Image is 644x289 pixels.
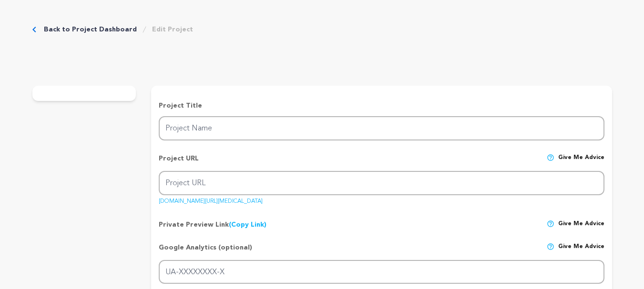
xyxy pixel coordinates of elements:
[558,154,604,171] span: Give me advice
[547,154,554,161] img: help-circle.svg
[558,243,604,260] span: Give me advice
[159,116,604,140] input: Project Name
[152,25,193,34] a: Edit Project
[159,195,263,204] a: [DOMAIN_NAME][URL][MEDICAL_DATA]
[32,25,193,34] div: Breadcrumb
[159,220,266,229] p: Private Preview Link
[558,220,604,229] span: Give me advice
[547,243,554,250] img: help-circle.svg
[547,220,554,228] img: help-circle.svg
[159,243,252,260] p: Google Analytics (optional)
[159,154,199,171] p: Project URL
[159,101,604,110] p: Project Title
[159,260,604,284] input: UA-XXXXXXXX-X
[229,221,266,228] a: (Copy Link)
[159,171,604,195] input: Project URL
[44,25,137,34] a: Back to Project Dashboard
